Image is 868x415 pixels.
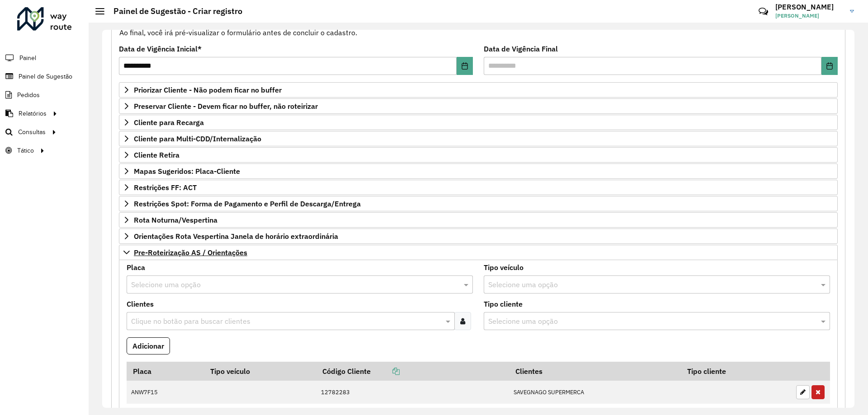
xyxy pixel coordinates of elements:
[127,337,170,354] button: Adicionar
[509,381,681,404] td: SAVEGNAGO SUPERMERCA
[134,184,197,191] span: Restrições FF: ACT
[17,146,34,155] span: Tático
[457,57,473,75] button: Choose Date
[484,262,524,273] label: Tipo veículo
[19,109,47,118] span: Relatórios
[134,233,338,240] span: Orientações Rota Vespertina Janela de horário extraordinária
[775,12,843,20] span: [PERSON_NAME]
[119,228,838,244] a: Orientações Rota Vespertina Janela de horário extraordinária
[134,151,179,159] span: Cliente Retira
[127,262,145,273] label: Placa
[119,163,838,179] a: Mapas Sugeridos: Placa-Cliente
[119,131,838,146] a: Cliente para Multi-CDD/Internalização
[104,6,242,16] h2: Painel de Sugestão - Criar registro
[484,298,523,309] label: Tipo cliente
[119,245,838,260] a: Pre-Roteirização AS / Orientações
[204,362,316,381] th: Tipo veículo
[134,103,318,110] span: Preservar Cliente - Devem ficar no buffer, não roteirizar
[119,43,202,54] label: Data de Vigência Inicial
[316,362,509,381] th: Código Cliente
[775,3,843,11] h3: [PERSON_NAME]
[134,168,240,175] span: Mapas Sugeridos: Placa-Cliente
[134,135,261,142] span: Cliente para Multi-CDD/Internalização
[19,53,36,63] span: Painel
[127,298,154,309] label: Clientes
[19,72,72,81] span: Painel de Sugestão
[119,82,838,98] a: Priorizar Cliente - Não podem ficar no buffer
[134,200,361,207] span: Restrições Spot: Forma de Pagamento e Perfil de Descarga/Entrega
[681,362,792,381] th: Tipo cliente
[119,196,838,211] a: Restrições Spot: Forma de Pagamento e Perfil de Descarga/Entrega
[18,127,46,137] span: Consultas
[119,212,838,228] a: Rota Noturna/Vespertina
[127,362,204,381] th: Placa
[754,2,773,21] a: Contato Rápido
[119,115,838,130] a: Cliente para Recarga
[119,180,838,195] a: Restrições FF: ACT
[134,119,204,126] span: Cliente para Recarga
[119,147,838,163] a: Cliente Retira
[17,90,40,100] span: Pedidos
[127,381,204,404] td: ANW7F15
[371,367,400,376] a: Copiar
[134,86,282,93] span: Priorizar Cliente - Não podem ficar no buffer
[821,57,838,75] button: Choose Date
[134,249,247,256] span: Pre-Roteirização AS / Orientações
[134,216,217,224] span: Rota Noturna/Vespertina
[316,381,509,404] td: 12782283
[119,98,838,114] a: Preservar Cliente - Devem ficar no buffer, não roteirizar
[484,43,558,54] label: Data de Vigência Final
[509,362,681,381] th: Clientes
